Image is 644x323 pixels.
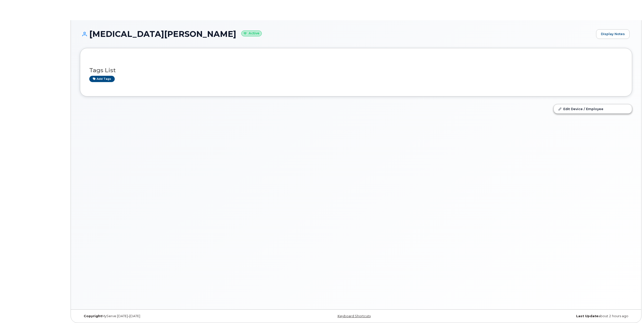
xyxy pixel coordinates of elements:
div: about 2 hours ago [448,314,632,318]
h1: [MEDICAL_DATA][PERSON_NAME] [80,30,594,38]
a: Display Notes [596,29,630,39]
h3: Tags List [89,67,623,73]
a: Add tags [89,76,115,82]
div: MyServe [DATE]–[DATE] [80,314,264,318]
strong: Copyright [84,314,102,318]
small: Active [241,31,262,36]
strong: Last Update [576,314,598,318]
a: Edit Device / Employee [554,104,632,113]
a: Keyboard Shortcuts [338,314,371,318]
